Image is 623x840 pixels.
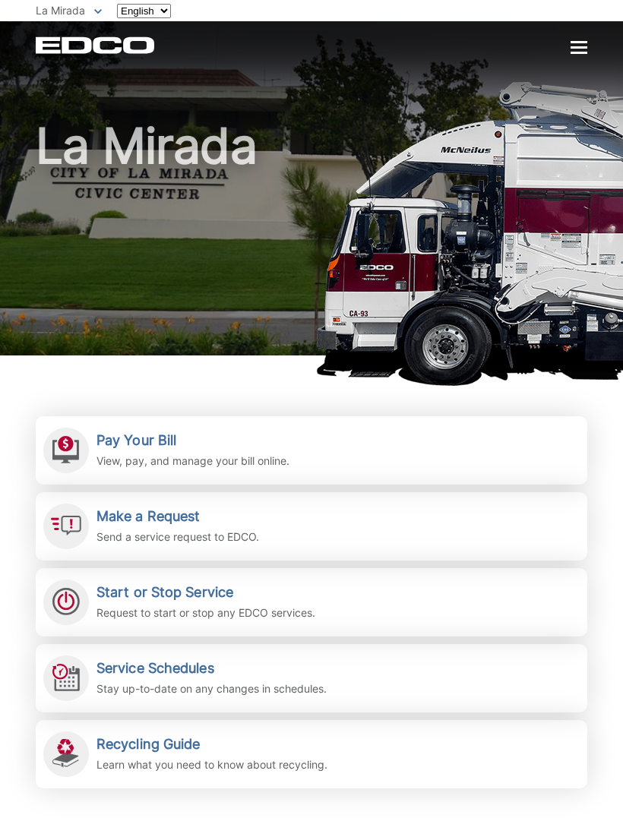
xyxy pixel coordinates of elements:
[96,660,327,677] h2: Service Schedules
[96,453,289,469] p: View, pay, and manage your bill online.
[96,584,315,601] h2: Start or Stop Service
[96,508,259,525] h2: Make a Request
[36,36,157,54] a: EDCD logo. Return to the homepage.
[36,492,587,561] a: Make a Request Send a service request to EDCO.
[36,644,587,712] a: Service Schedules Stay up-to-date on any changes in schedules.
[96,681,327,697] p: Stay up-to-date on any changes in schedules.
[36,416,587,485] a: Pay Your Bill View, pay, and manage your bill online.
[36,720,587,788] a: Recycling Guide Learn what you need to know about recycling.
[96,432,289,449] h2: Pay Your Bill
[96,529,259,545] p: Send a service request to EDCO.
[36,4,85,17] span: La Mirada
[96,736,327,753] h2: Recycling Guide
[96,756,327,773] p: Learn what you need to know about recycling.
[117,4,171,18] select: Select a language
[96,605,315,621] p: Request to start or stop any EDCO services.
[36,122,587,362] h1: La Mirada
